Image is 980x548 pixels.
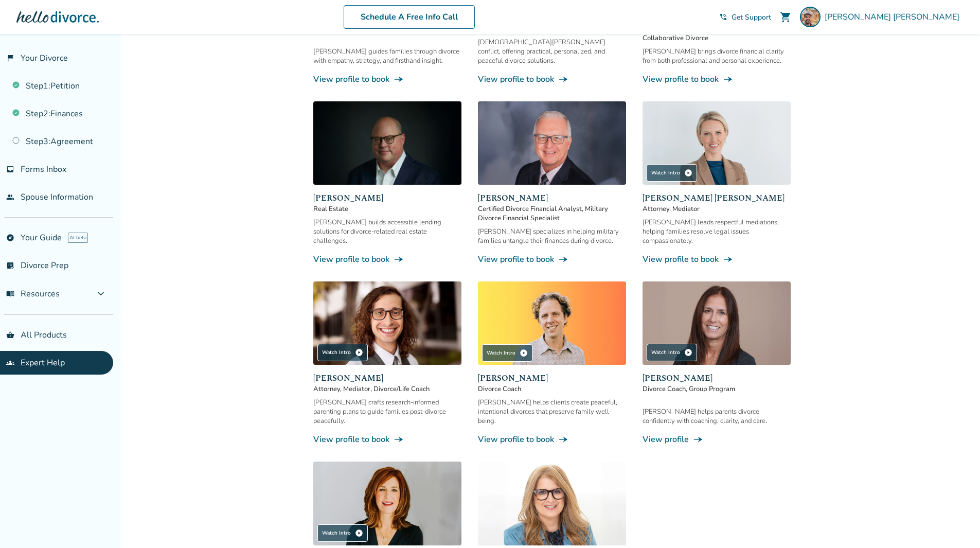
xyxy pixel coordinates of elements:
[478,462,626,545] img: Lisa Zonder
[355,348,363,357] span: play_circle
[478,384,626,394] span: Divorce Coach
[313,192,461,204] span: [PERSON_NAME]
[825,11,964,23] span: [PERSON_NAME] [PERSON_NAME]
[643,192,791,204] span: [PERSON_NAME] [PERSON_NAME]
[344,5,475,29] a: Schedule A Free Info Call
[478,434,626,445] a: View profile to bookline_end_arrow_notch
[95,288,107,300] span: expand_more
[643,101,791,185] img: Melissa Wheeler Hoff
[647,164,697,182] div: Watch Intro
[355,529,363,537] span: play_circle
[313,218,461,245] div: [PERSON_NAME] builds accessible lending solutions for divorce-related real estate challenges.
[643,384,791,394] span: Divorce Coach, Group Program
[478,38,626,65] div: [DEMOGRAPHIC_DATA][PERSON_NAME] conflict, offering practical, personalized, and peaceful divorce ...
[313,398,461,426] div: [PERSON_NAME] crafts research-informed parenting plans to guide families post-divorce peacefully.
[520,349,528,357] span: play_circle
[313,74,461,85] a: View profile to bookline_end_arrow_notch
[643,407,791,426] div: [PERSON_NAME] helps parents divorce confidently with coaching, clarity, and care.
[6,288,60,299] span: Resources
[478,74,626,85] a: View profile to bookline_end_arrow_notch
[643,254,791,265] a: View profile to bookline_end_arrow_notch
[394,434,404,445] span: line_end_arrow_notch
[478,254,626,265] a: View profile to bookline_end_arrow_notch
[317,524,368,542] div: Watch Intro
[313,204,461,214] span: Real Estate
[647,344,697,361] div: Watch Intro
[558,254,568,264] span: line_end_arrow_notch
[313,101,461,185] img: Chris Freemott
[723,74,733,84] span: line_end_arrow_notch
[482,344,532,362] div: Watch Intro
[313,254,461,265] a: View profile to bookline_end_arrow_notch
[6,261,14,270] span: list_alt_check
[478,192,626,204] span: [PERSON_NAME]
[643,281,791,365] img: Jill Kaufman
[313,281,461,365] img: Alex Glassmann
[313,434,461,445] a: View profile to bookline_end_arrow_notch
[643,372,791,384] span: [PERSON_NAME]
[478,227,626,245] div: [PERSON_NAME] specializes in helping military families untangle their finances during divorce.
[313,47,461,65] div: [PERSON_NAME] guides families through divorce with empathy, strategy, and firsthand insight.
[558,434,568,445] span: line_end_arrow_notch
[478,372,626,384] span: [PERSON_NAME]
[723,254,733,264] span: line_end_arrow_notch
[313,462,461,545] img: Tami Wollensak
[478,281,626,365] img: James Traub
[684,169,692,177] span: play_circle
[643,47,791,65] div: [PERSON_NAME] brings divorce financial clarity from both professional and personal experience.
[68,233,88,243] span: AI beta
[478,398,626,426] div: [PERSON_NAME] helps clients create peaceful, intentional divorces that preserve family well-being.
[643,74,791,85] a: View profile to bookline_end_arrow_notch
[478,101,626,185] img: David Smith
[684,348,692,357] span: play_circle
[693,434,703,445] span: line_end_arrow_notch
[719,13,727,21] span: phone_in_talk
[317,344,368,361] div: Watch Intro
[643,204,791,214] span: Attorney, Mediator
[6,54,14,62] span: flag_2
[6,193,14,201] span: people
[6,290,14,298] span: menu_book
[558,74,568,84] span: line_end_arrow_notch
[21,164,66,175] span: Forms Inbox
[750,134,980,548] iframe: Chat Widget
[6,331,14,339] span: shopping_basket
[6,165,14,173] span: inbox
[779,11,792,23] span: shopping_cart
[643,434,791,445] a: View profileline_end_arrow_notch
[313,384,461,394] span: Attorney, Mediator, Divorce/Life Coach
[6,359,14,367] span: groups
[732,12,771,22] span: Get Support
[719,12,771,22] a: phone_in_talkGet Support
[800,7,821,27] img: EDGAR LOZANO
[394,254,404,264] span: line_end_arrow_notch
[394,74,404,84] span: line_end_arrow_notch
[643,218,791,245] div: [PERSON_NAME] leads respectful mediations, helping families resolve legal issues compassionately.
[313,372,461,384] span: [PERSON_NAME]
[6,234,14,242] span: explore
[478,204,626,223] span: Certified Divorce Financial Analyst, Military Divorce Financial Specialist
